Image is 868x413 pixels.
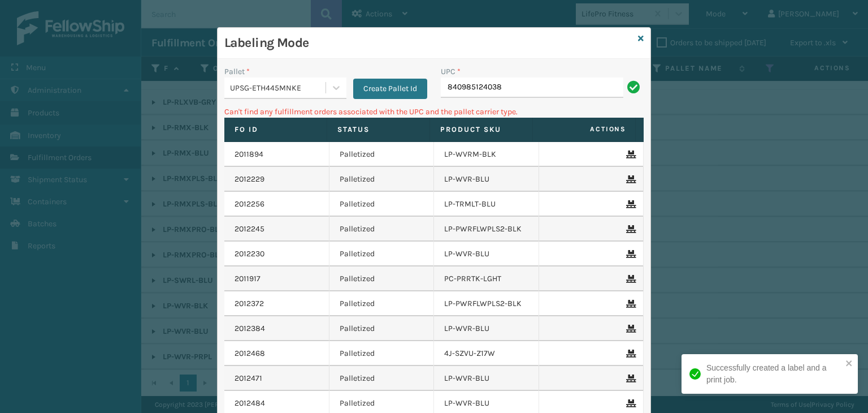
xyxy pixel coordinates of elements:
td: LP-WVRM-BLK [434,142,539,167]
td: LP-WVR-BLU [434,167,539,192]
p: Can't find any fulfillment orders associated with the UPC and the pallet carrier type. [224,106,644,118]
td: Palletized [329,242,435,266]
td: LP-TRMLT-BLU [434,192,539,217]
a: 2012484 [235,398,265,409]
td: Palletized [329,266,435,291]
a: 2012256 [235,199,264,210]
td: Palletized [329,167,435,192]
label: Fo Id [235,124,316,135]
td: Palletized [329,291,435,316]
button: close [845,359,853,369]
span: Actions [536,120,633,139]
td: Palletized [329,192,435,217]
i: Remove From Pallet [626,300,633,308]
i: Remove From Pallet [626,150,633,158]
td: LP-PWRFLWPLS2-BLK [434,291,539,316]
i: Remove From Pallet [626,175,633,183]
td: Palletized [329,142,435,167]
i: Remove From Pallet [626,375,633,382]
i: Remove From Pallet [626,225,633,233]
td: LP-WVR-BLU [434,316,539,341]
a: 2011917 [235,273,261,285]
a: 2012468 [235,348,265,359]
i: Remove From Pallet [626,325,633,333]
div: UPSG-ETH445MNKE [230,82,327,94]
a: 2012372 [235,298,264,309]
a: 2012230 [235,248,264,260]
td: PC-PRRTK-LGHT [434,266,539,291]
a: 2012384 [235,323,265,334]
a: 2012471 [235,373,262,384]
a: 2011894 [235,149,263,160]
td: LP-WVR-BLU [434,366,539,391]
td: LP-WVR-BLU [434,242,539,266]
h3: Labeling Mode [224,35,633,51]
td: LP-PWRFLWPLS2-BLK [434,217,539,242]
div: Successfully created a label and a print job. [706,362,842,386]
a: 2012245 [235,223,264,235]
i: Remove From Pallet [626,200,633,208]
i: Remove From Pallet [626,399,633,407]
button: Create Pallet Id [353,79,427,99]
td: Palletized [329,316,435,341]
a: 2012229 [235,174,264,185]
td: Palletized [329,217,435,242]
label: Pallet [224,66,250,78]
i: Remove From Pallet [626,250,633,258]
label: Product SKU [440,124,522,135]
i: Remove From Pallet [626,275,633,283]
td: 4J-SZVU-Z17W [434,341,539,366]
td: Palletized [329,366,435,391]
label: Status [337,124,419,135]
label: UPC [441,66,461,78]
td: Palletized [329,341,435,366]
i: Remove From Pallet [626,350,633,358]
